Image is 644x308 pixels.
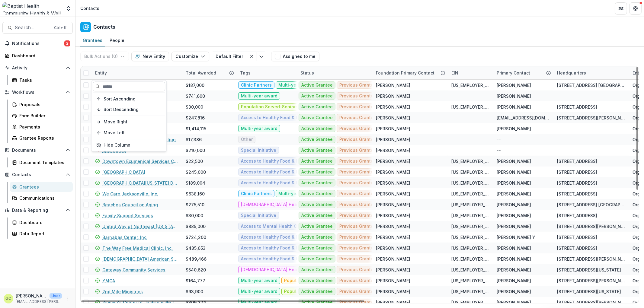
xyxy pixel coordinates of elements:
div: [US_EMPLOYER_IDENTIFICATION_NUMBER] [451,278,489,284]
span: Previous Grantee [339,235,376,240]
span: Active Grantee [301,159,333,164]
div: -- [497,136,501,143]
span: Previous Grantee [339,202,376,207]
div: $741,600 [186,93,205,99]
div: Payments [19,124,68,130]
div: [US_EMPLOYER_IDENTIFICATION_NUMBER] [451,202,489,208]
a: We Care Jacksonville, Inc. [102,191,158,197]
div: $210,000 [186,147,205,154]
a: People [107,35,127,46]
div: Status [297,70,318,76]
div: [US_EMPLOYER_IDENTIFICATION_NUMBER] [451,267,489,273]
div: [US_EMPLOYER_IDENTIFICATION_NUMBER] [451,104,489,110]
button: Open Documents [2,145,73,155]
p: [PERSON_NAME] [16,293,47,299]
span: Access to Healthy Food & Food Security [241,246,325,251]
a: Dashboard [2,51,73,61]
span: Activity [12,65,63,71]
div: [PERSON_NAME] [376,136,410,143]
div: Primary Contact [493,66,553,79]
div: [STREET_ADDRESS][PERSON_NAME][US_STATE] [557,278,625,284]
div: $93,900 [186,288,203,295]
a: Dashboard [10,218,73,227]
span: Previous Grantee [339,94,376,99]
span: Multi-year award [241,289,277,294]
div: [PERSON_NAME] [376,191,410,197]
span: Clinic Partners [241,191,272,196]
nav: breadcrumb [78,4,102,13]
div: [US_EMPLOYER_IDENTIFICATION_NUMBER] [451,288,489,295]
div: [PERSON_NAME] [497,158,531,164]
div: [STREET_ADDRESS] [557,234,597,240]
div: $17,386 [186,136,202,143]
div: Contacts [80,5,99,11]
div: [PERSON_NAME] [376,256,410,262]
span: Active Grantee [301,104,333,110]
div: [PERSON_NAME] [497,93,531,99]
div: [STREET_ADDRESS][US_STATE] [557,288,621,295]
div: Total Awarded [182,66,236,79]
div: Headquarters [553,66,629,79]
span: Previous Grantee [339,278,376,283]
div: Foundation Primary Contact [372,66,448,79]
button: Hide Column [93,141,165,150]
div: EIN [448,66,493,79]
span: [DEMOGRAPHIC_DATA] Health Board Representation [241,202,350,207]
div: $22,500 [186,158,203,164]
div: [PERSON_NAME] [376,288,410,295]
a: Grantees [10,182,73,192]
a: United Way of Northeast [US_STATE], Inc. [102,223,178,230]
div: Glenwood Charles [6,297,11,300]
div: Dashboard [12,52,68,59]
span: Access to Healthy Food & Food Security [241,170,325,175]
div: [PERSON_NAME] [497,288,531,295]
span: Multi-year award [241,94,277,99]
div: [PERSON_NAME] [376,125,410,132]
span: Access to Healthy Food & Food Security [241,159,325,164]
span: [DEMOGRAPHIC_DATA] Health Board Representation [241,267,350,272]
div: [PERSON_NAME] [376,234,410,240]
button: Move Left [93,128,165,138]
div: [STREET_ADDRESS] [557,158,597,164]
div: [STREET_ADDRESS] [557,245,597,251]
div: [EMAIL_ADDRESS][DOMAIN_NAME] [497,115,550,121]
div: [PERSON_NAME] [497,104,531,110]
div: [US_EMPLOYER_IDENTIFICATION_NUMBER] [451,234,489,240]
div: [PERSON_NAME] [497,267,531,273]
div: Tasks [19,77,68,83]
span: Active Grantee [301,278,333,283]
button: Customize [171,52,209,61]
div: [PERSON_NAME] [376,115,410,121]
span: Previous Grantee [339,289,376,294]
button: Notifications2 [2,39,73,48]
span: Previous Grantee [339,191,376,196]
span: Active Grantee [301,235,333,240]
span: Active Grantee [301,202,333,207]
div: [PERSON_NAME] [376,104,410,110]
span: Workflows [12,90,63,95]
span: Previous Grantee [339,180,376,186]
div: Data Report [19,230,68,237]
button: Open Workflows [2,87,73,97]
span: Population Served-Seniors [241,104,298,110]
button: Bulk Actions (0) [80,52,129,61]
div: [PERSON_NAME] [376,169,410,175]
span: Previous Grantee [339,115,376,120]
div: Communications [19,195,68,201]
div: [PERSON_NAME] [497,245,531,251]
div: $189,004 [186,180,205,186]
a: Document Templates [10,157,73,167]
span: Active Grantee [301,191,333,196]
div: Entity [91,66,182,79]
div: $275,510 [186,202,204,208]
div: Total Awarded [182,70,220,76]
span: Access to Healthy Food & Food Security [241,235,325,240]
div: $540,620 [186,267,206,273]
span: Active Grantee [301,289,333,294]
div: [PERSON_NAME] [497,180,531,186]
a: Family Support Services [102,212,153,219]
span: Active Grantee [301,126,333,131]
